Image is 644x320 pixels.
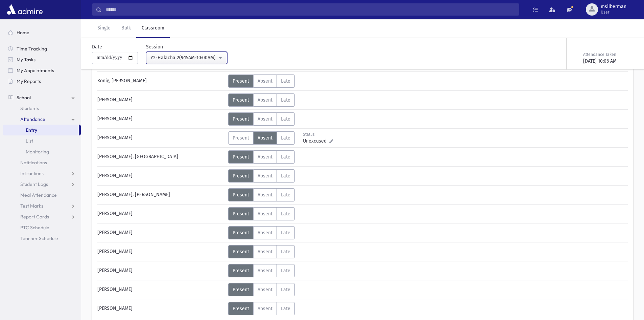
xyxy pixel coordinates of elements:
span: Present [233,249,249,255]
span: Absent [258,154,272,160]
div: AttTypes [228,245,295,258]
span: Late [281,268,290,274]
span: Absent [258,211,272,217]
div: [PERSON_NAME] [94,226,228,239]
div: AttTypes [228,74,295,88]
a: Test Marks [3,200,81,211]
span: Late [281,211,290,217]
div: [PERSON_NAME] [94,245,228,258]
a: School [3,92,81,103]
span: Late [281,249,290,255]
div: [PERSON_NAME] [94,131,228,145]
span: User [601,9,626,15]
a: My Tasks [3,54,81,65]
div: Konig, [PERSON_NAME] [94,74,228,88]
span: My Reports [17,78,41,84]
span: Absent [258,135,272,141]
span: Late [281,78,290,84]
span: Absent [258,116,272,122]
div: Status [303,131,333,137]
span: Monitoring [26,149,49,155]
div: [PERSON_NAME] [94,207,228,220]
div: AttTypes [228,302,295,315]
span: Late [281,230,290,236]
a: Notifications [3,157,81,168]
div: Attendance Taken [583,51,632,58]
span: Absent [258,306,272,312]
a: Students [3,103,81,114]
div: [PERSON_NAME] [94,93,228,107]
span: Absent [258,249,272,255]
div: [PERSON_NAME], [PERSON_NAME] [94,188,228,201]
span: Late [281,173,290,179]
span: Present [233,173,249,179]
span: Absent [258,173,272,179]
div: AttTypes [228,131,295,145]
a: Attendance [3,114,81,125]
span: Report Cards [20,214,49,220]
a: Bulk [116,19,136,38]
div: AttTypes [228,188,295,201]
label: Session [146,43,163,50]
span: List [26,138,33,144]
a: Student Logs [3,179,81,190]
label: Date [92,43,102,50]
div: [PERSON_NAME], [GEOGRAPHIC_DATA] [94,150,228,164]
span: My Appointments [17,67,54,73]
span: Late [281,97,290,103]
span: Test Marks [20,203,43,209]
span: Absent [258,287,272,293]
span: Present [233,230,249,236]
span: Present [233,78,249,84]
div: AttTypes [228,226,295,239]
div: AttTypes [228,150,295,164]
a: Single [92,19,116,38]
span: Present [233,306,249,312]
span: Attendance [20,116,45,122]
a: Classroom [136,19,170,38]
span: Time Tracking [17,46,47,52]
a: List [3,135,81,146]
span: Present [233,97,249,103]
div: AttTypes [228,207,295,220]
span: Teacher Schedule [20,235,58,241]
span: Late [281,116,290,122]
span: Absent [258,192,272,198]
span: Absent [258,97,272,103]
span: Students [20,105,39,111]
div: AttTypes [228,283,295,296]
span: Present [233,287,249,293]
div: AttTypes [228,264,295,277]
span: Present [233,154,249,160]
a: Report Cards [3,211,81,222]
span: Absent [258,230,272,236]
a: Infractions [3,168,81,179]
div: [PERSON_NAME] [94,302,228,315]
a: My Reports [3,76,81,87]
div: AttTypes [228,93,295,107]
div: Y2-Halacha 2(9:15AM-10:00AM) [150,54,217,61]
span: Student Logs [20,181,48,187]
div: [PERSON_NAME] [94,264,228,277]
button: Y2-Halacha 2(9:15AM-10:00AM) [146,52,227,64]
span: msilberman [601,4,626,9]
span: Late [281,192,290,198]
div: AttTypes [228,169,295,183]
span: Notifications [20,159,47,166]
a: Time Tracking [3,43,81,54]
div: [PERSON_NAME] [94,169,228,183]
a: Teacher Schedule [3,233,81,244]
span: My Tasks [17,57,35,63]
a: Monitoring [3,146,81,157]
img: AdmirePro [5,3,44,16]
span: PTC Schedule [20,225,49,231]
span: Late [281,287,290,293]
span: Present [233,268,249,274]
a: Meal Attendance [3,190,81,200]
span: Infractions [20,170,44,176]
span: Late [281,306,290,312]
span: School [17,94,31,101]
span: Meal Attendance [20,192,57,198]
span: Home [17,29,29,36]
a: PTC Schedule [3,222,81,233]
